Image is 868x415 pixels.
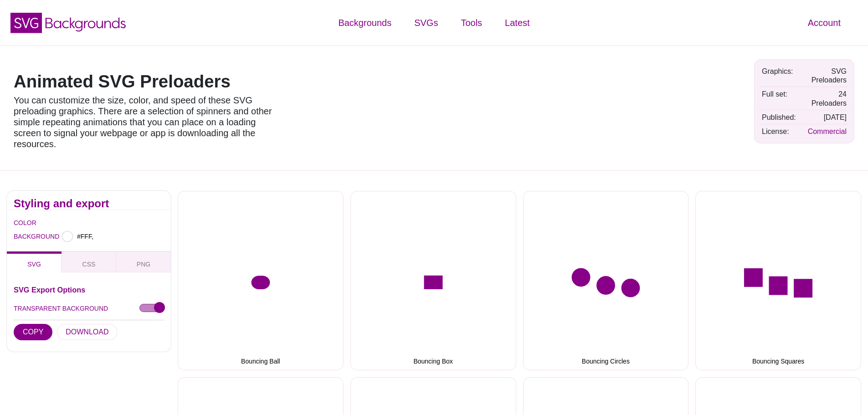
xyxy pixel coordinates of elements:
button: Bouncing Ball [178,191,344,370]
span: CSS [82,261,96,268]
a: Tools [449,9,493,36]
a: Backgrounds [327,9,403,36]
td: License: [760,125,798,138]
button: Bouncing Box [350,191,516,370]
a: Commercial [808,128,847,135]
label: TRANSPARENT BACKGROUND [14,302,108,314]
label: COLOR [14,217,25,229]
h1: Animated SVG Preloaders [14,73,273,90]
td: Full set: [760,87,798,109]
button: COPY [14,324,52,340]
a: Latest [493,9,541,36]
td: [DATE] [799,111,849,124]
button: CSS [62,251,116,272]
span: PNG [137,261,150,268]
label: BACKGROUND [14,231,25,242]
button: Bouncing Squares [695,191,861,370]
button: DOWNLOAD [56,324,118,340]
td: Published: [760,111,798,124]
p: You can customize the size, color, and speed of these SVG preloading graphics. There are a select... [14,95,273,149]
button: PNG [116,251,171,272]
a: Account [796,9,852,36]
td: 24 Preloaders [799,87,849,109]
td: SVG Preloaders [799,65,849,87]
h2: Styling and export [14,200,164,207]
h3: SVG Export Options [14,286,164,293]
button: Bouncing Circles [523,191,689,370]
td: Graphics: [760,65,798,87]
a: SVGs [403,9,449,36]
